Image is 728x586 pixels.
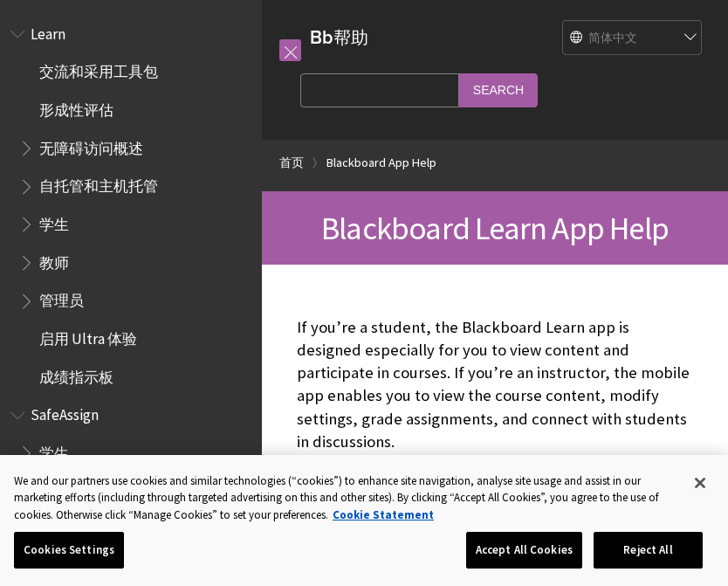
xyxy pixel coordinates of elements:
[333,507,434,522] a: More information about your privacy, opens in a new tab
[14,472,677,524] div: We and our partners use cookies and similar technologies (“cookies”) to enhance site navigation, ...
[563,21,703,56] select: Site Language Selector
[39,286,84,310] span: 管理员
[681,464,719,502] button: Close
[31,19,65,43] span: Learn
[39,58,158,81] span: 交流和采用工具包
[39,324,137,348] span: 启用 Ultra 体验
[39,362,113,386] span: 成绩指示板
[466,532,582,569] button: Accept All Cookies
[459,73,538,107] input: Search
[594,532,703,569] button: Reject All
[39,95,113,119] span: 形成性评估
[39,248,69,272] span: 教师
[326,152,436,174] a: Blackboard App Help
[39,134,143,157] span: 无障碍访问概述
[39,210,69,233] span: 学生
[31,401,99,424] span: SafeAssign
[39,172,158,196] span: 自托管和主机托管
[297,316,693,453] p: If you’re a student, the Blackboard Learn app is designed especially for you to view content and ...
[279,152,304,174] a: 首页
[39,438,69,462] span: 学生
[321,208,669,248] span: Blackboard Learn App Help
[310,26,333,49] strong: Bb
[10,19,251,392] nav: Book outline for Blackboard Learn Help
[310,26,368,48] a: Bb帮助
[14,532,124,569] button: Cookies Settings
[10,401,251,545] nav: Book outline for Blackboard SafeAssign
